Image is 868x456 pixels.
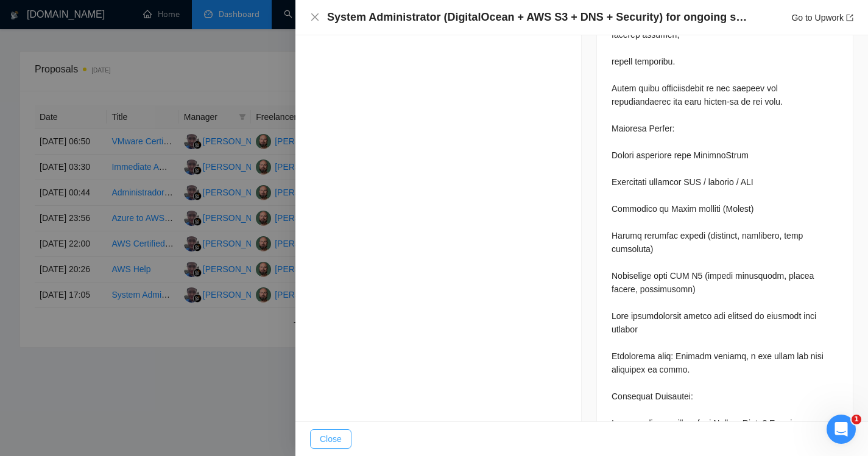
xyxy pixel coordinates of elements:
[327,10,747,25] h4: System Administrator (DigitalOcean + AWS S3 + DNS + Security) for ongoing support
[827,415,856,444] iframe: Intercom live chat
[310,429,351,449] button: Close
[310,12,320,23] button: Close
[320,432,342,446] span: Close
[791,13,853,23] a: Go to Upworkexport
[846,14,853,21] span: export
[852,415,861,424] span: 1
[310,12,320,22] span: close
